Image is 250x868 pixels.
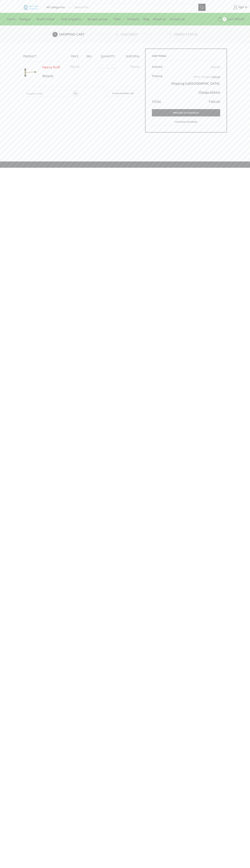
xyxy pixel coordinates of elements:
a: Heera Drill [42,64,60,70]
input: Product quantity [104,65,112,72]
a: Home [5,15,18,23]
a: Remove [42,74,64,78]
strong: [GEOGRAPHIC_DATA] [189,81,219,87]
span: ₹ [234,16,236,22]
th: Total [152,97,165,105]
a: Checkout [114,32,167,37]
th: SKU [83,49,95,61]
a: Drip Irrigation [59,15,86,23]
bdi: 160.00 [209,99,220,105]
span: Cart [226,17,234,22]
a: Proceed to checkout [152,109,220,116]
th: Product [23,49,67,61]
span: ₹ [211,65,212,70]
th: Quantity [95,49,120,61]
th: Price [67,49,83,61]
span: ₹ [212,75,213,79]
th: Subtotal [120,49,140,61]
bdi: 100.00 [212,75,220,79]
a: Sign in [211,4,247,11]
a: Brush Cutter [35,15,59,23]
a: Blog [142,15,151,23]
p: Shipping to . [168,81,220,86]
h2: Cart totals [152,55,220,60]
a: Products [125,15,142,23]
bdi: 60.00 [234,16,245,22]
label: Other Charges: [193,74,220,79]
button: Search button [198,4,206,11]
a: Sprayer pump [86,15,112,23]
span: 1 [223,17,226,21]
input: OK [72,90,79,97]
a: Raingun [18,15,35,23]
a: Clear shopping cart [106,90,140,96]
a: 1 Cart ₹60.00 [209,16,245,23]
input: Coupon code [23,90,79,97]
img: Heera Drill [23,65,38,80]
bdi: 60.00 [130,64,140,70]
th: Subtotal [152,63,165,72]
span: ₹ [70,64,72,70]
a: Continue shopping [152,118,220,126]
span: Sign in [237,5,247,10]
bdi: 60.00 [211,65,220,70]
bdi: 60.00 [70,64,80,70]
span: ₹ [209,99,211,105]
a: Contact Us [168,15,187,23]
a: About Us [151,15,168,23]
span: ₹ [130,64,132,70]
a: Filter [112,15,125,23]
th: Shipping [152,72,165,97]
input: Search for... [73,4,198,11]
a: Change address [199,90,220,95]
